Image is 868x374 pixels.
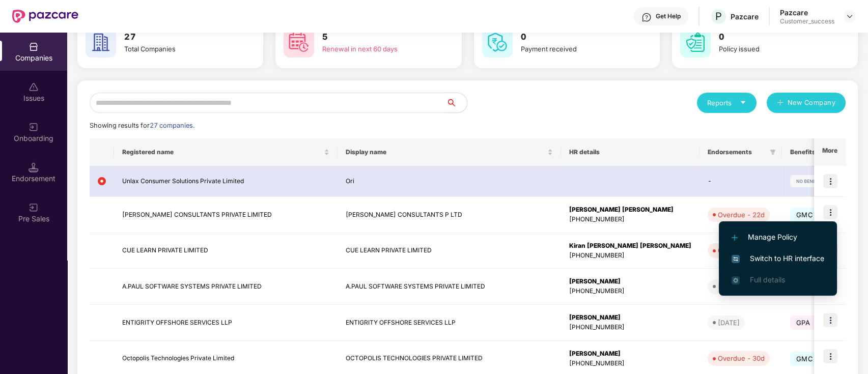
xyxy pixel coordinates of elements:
div: [PERSON_NAME] [PERSON_NAME] [569,205,691,215]
h3: 27 [124,31,235,44]
th: Registered name [114,138,338,166]
img: svg+xml;base64,PHN2ZyBpZD0iSXNzdWVzX2Rpc2FibGVkIiB4bWxucz0iaHR0cDovL3d3dy53My5vcmcvMjAwMC9zdmciIH... [29,82,39,92]
div: Customer_success [780,17,834,25]
td: [PERSON_NAME] CONSULTANTS PRIVATE LIMITED [114,197,338,233]
img: svg+xml;base64,PHN2ZyB3aWR0aD0iMjAiIGhlaWdodD0iMjAiIHZpZXdCb3g9IjAgMCAyMCAyMCIgZmlsbD0ibm9uZSIgeG... [29,122,39,132]
img: svg+xml;base64,PHN2ZyBpZD0iRHJvcGRvd24tMzJ4MzIiIHhtbG5zPSJodHRwOi8vd3d3LnczLm9yZy8yMDAwL3N2ZyIgd2... [846,12,854,20]
img: svg+xml;base64,PHN2ZyB4bWxucz0iaHR0cDovL3d3dy53My5vcmcvMjAwMC9zdmciIHdpZHRoPSI2MCIgaGVpZ2h0PSI2MC... [284,27,314,57]
td: CUE LEARN PRIVATE LIMITED [338,233,561,269]
img: icon [823,205,837,219]
button: plusNew Company [767,93,846,113]
td: Unlax Consumer Solutions Private Limited [114,166,338,197]
th: Display name [338,138,561,166]
div: [DATE] [718,318,740,328]
td: - [699,166,782,197]
span: GMC [790,208,819,222]
div: [PERSON_NAME] [569,277,691,286]
div: Renewal in next 60 days [322,44,433,54]
div: Overdue - 22d [718,210,765,220]
img: svg+xml;base64,PHN2ZyB3aWR0aD0iMTQuNSIgaGVpZ2h0PSIxNC41IiB2aWV3Qm94PSIwIDAgMTYgMTYiIGZpbGw9Im5vbm... [29,162,39,172]
span: filter [770,149,776,155]
button: search [446,93,467,113]
td: ENTIGRITY OFFSHORE SERVICES LLP [338,305,561,341]
h3: 0 [719,31,829,44]
td: A.PAUL SOFTWARE SYSTEMS PRIVATE LIMITED [114,269,338,305]
span: GMC [790,352,819,366]
span: Full details [750,275,785,284]
h3: 0 [521,31,631,44]
img: svg+xml;base64,PHN2ZyBpZD0iSGVscC0zMngzMiIgeG1sbnM9Imh0dHA6Ly93d3cudzMub3JnLzIwMDAvc3ZnIiB3aWR0aD... [641,12,652,22]
div: [PHONE_NUMBER] [569,215,691,224]
img: New Pazcare Logo [12,10,78,23]
img: icon [823,349,837,363]
div: Pazcare [731,12,759,21]
div: Pazcare [780,8,834,17]
h3: 5 [322,31,433,44]
div: Kiran [PERSON_NAME] [PERSON_NAME] [569,241,691,251]
span: Endorsements [708,148,766,156]
img: icon [823,313,837,327]
span: Switch to HR interface [732,253,824,264]
div: Payment received [521,44,631,54]
div: [PHONE_NUMBER] [569,251,691,261]
div: Policy issued [719,44,829,54]
td: ENTIGRITY OFFSHORE SERVICES LLP [114,305,338,341]
div: [PHONE_NUMBER] [569,359,691,368]
img: svg+xml;base64,PHN2ZyB4bWxucz0iaHR0cDovL3d3dy53My5vcmcvMjAwMC9zdmciIHdpZHRoPSIxNiIgaGVpZ2h0PSIxNi... [732,255,740,263]
img: svg+xml;base64,PHN2ZyBpZD0iQ29tcGFuaWVzIiB4bWxucz0iaHR0cDovL3d3dy53My5vcmcvMjAwMC9zdmciIHdpZHRoPS... [29,42,39,52]
th: More [814,138,846,166]
th: HR details [561,138,699,166]
div: Overdue - 30d [718,353,765,363]
div: [PHONE_NUMBER] [569,323,691,332]
div: Get Help [656,12,681,20]
img: svg+xml;base64,PHN2ZyB4bWxucz0iaHR0cDovL3d3dy53My5vcmcvMjAwMC9zdmciIHdpZHRoPSIxNi4zNjMiIGhlaWdodD... [732,276,740,284]
div: [PERSON_NAME] [569,349,691,359]
img: svg+xml;base64,PHN2ZyB4bWxucz0iaHR0cDovL3d3dy53My5vcmcvMjAwMC9zdmciIHdpZHRoPSIxMiIgaGVpZ2h0PSIxMi... [98,177,106,185]
span: caret-down [740,99,746,106]
span: GPA [790,315,816,330]
img: svg+xml;base64,PHN2ZyB4bWxucz0iaHR0cDovL3d3dy53My5vcmcvMjAwMC9zdmciIHdpZHRoPSI2MCIgaGVpZ2h0PSI2MC... [680,27,711,57]
div: Total Companies [124,44,235,54]
span: New Company [788,98,836,108]
span: filter [768,146,778,158]
img: svg+xml;base64,PHN2ZyB3aWR0aD0iMjAiIGhlaWdodD0iMjAiIHZpZXdCb3g9IjAgMCAyMCAyMCIgZmlsbD0ibm9uZSIgeG... [29,203,39,213]
div: [PHONE_NUMBER] [569,286,691,296]
span: Manage Policy [732,232,824,243]
img: icon [823,174,837,188]
div: [PERSON_NAME] [569,313,691,323]
td: A.PAUL SOFTWARE SYSTEMS PRIVATE LIMITED [338,269,561,305]
span: P [715,10,722,22]
div: Reports [707,98,746,108]
img: svg+xml;base64,PHN2ZyB4bWxucz0iaHR0cDovL3d3dy53My5vcmcvMjAwMC9zdmciIHdpZHRoPSI2MCIgaGVpZ2h0PSI2MC... [86,27,116,57]
span: Registered name [122,148,322,156]
td: Ori [338,166,561,197]
span: plus [777,99,783,107]
span: 27 companies. [150,122,194,129]
img: svg+xml;base64,PHN2ZyB4bWxucz0iaHR0cDovL3d3dy53My5vcmcvMjAwMC9zdmciIHdpZHRoPSI2MCIgaGVpZ2h0PSI2MC... [482,27,513,57]
td: CUE LEARN PRIVATE LIMITED [114,233,338,269]
span: search [446,99,467,107]
img: svg+xml;base64,PHN2ZyB4bWxucz0iaHR0cDovL3d3dy53My5vcmcvMjAwMC9zdmciIHdpZHRoPSIxMi4yMDEiIGhlaWdodD... [732,235,738,241]
span: Display name [346,148,545,156]
span: Showing results for [90,122,194,129]
img: svg+xml;base64,PHN2ZyB4bWxucz0iaHR0cDovL3d3dy53My5vcmcvMjAwMC9zdmciIHdpZHRoPSIxMjIiIGhlaWdodD0iMj... [790,175,852,187]
td: [PERSON_NAME] CONSULTANTS P LTD [338,197,561,233]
